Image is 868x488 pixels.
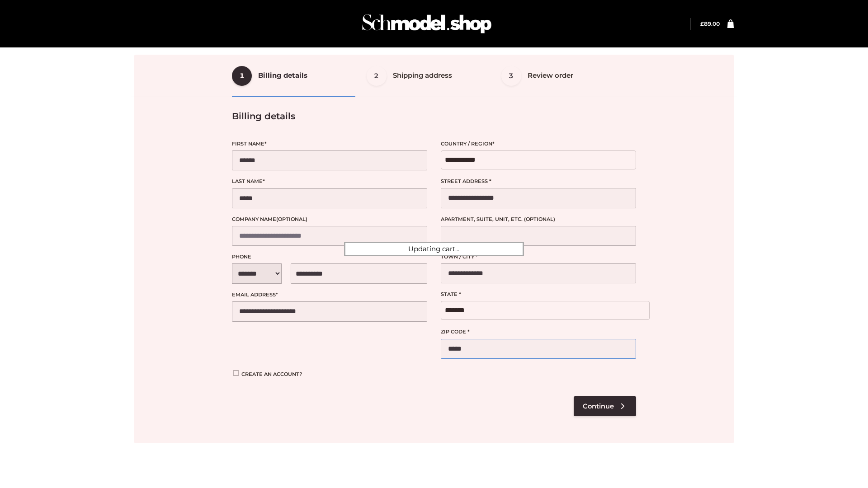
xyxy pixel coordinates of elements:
img: Schmodel Admin 964 [359,6,495,42]
bdi: 89.00 [700,20,720,27]
a: £89.00 [700,20,720,27]
div: Updating cart... [344,242,524,256]
span: £ [700,20,704,27]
